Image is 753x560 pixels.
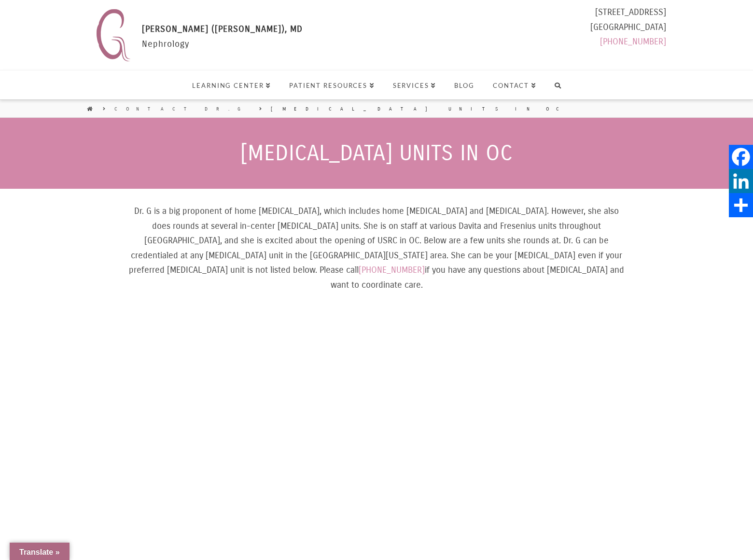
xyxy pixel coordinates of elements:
p: Dr. G is a big proponent of home [MEDICAL_DATA], which includes home [MEDICAL_DATA] and [MEDICAL_... [126,204,627,293]
a: Facebook [729,145,753,169]
a: Contact [483,70,545,99]
div: [STREET_ADDRESS] [GEOGRAPHIC_DATA] [590,5,666,53]
a: Learning Center [182,70,279,99]
span: Learning Center [192,83,271,89]
span: Blog [454,83,474,89]
span: Translate » [19,548,60,556]
a: LinkedIn [729,169,753,193]
a: Contact Dr. G [114,106,249,112]
span: Contact [493,83,536,89]
a: [PHONE_NUMBER] [359,265,425,275]
img: Nephrology [92,5,135,65]
div: Nephrology [142,22,303,65]
span: [PERSON_NAME] ([PERSON_NAME]), MD [142,24,303,34]
a: Patient Resources [279,70,383,99]
a: Services [383,70,445,99]
a: [MEDICAL_DATA] Units in OC [271,106,568,112]
span: Services [393,83,436,89]
a: [PHONE_NUMBER] [600,36,666,47]
span: Patient Resources [289,83,374,89]
a: Blog [445,70,483,99]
